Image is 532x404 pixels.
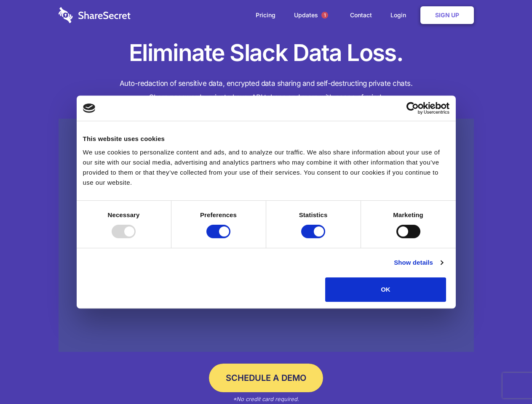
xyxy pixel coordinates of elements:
div: This website uses cookies [83,134,449,144]
div: We use cookies to personalize content and ads, and to analyze our traffic. We also share informat... [83,147,449,188]
h1: Eliminate Slack Data Loss. [59,38,474,68]
strong: Marketing [393,211,423,218]
span: 1 [321,12,328,19]
a: Login [382,2,419,28]
a: Pricing [247,2,284,28]
strong: Statistics [299,211,328,218]
em: *No credit card required. [233,396,299,402]
h4: Auto-redaction of sensitive data, encrypted data sharing and self-destructing private chats. Shar... [59,77,474,104]
a: Show details [394,258,443,268]
a: Sign Up [420,6,474,24]
strong: Necessary [108,211,140,218]
a: Usercentrics Cookiebot - opens in a new window [376,102,449,114]
a: Contact [342,2,380,28]
strong: Preferences [200,211,237,218]
img: logo [83,104,96,113]
a: Schedule a Demo [209,364,323,392]
img: logo-wordmark-white-trans-d4663122ce5f474addd5e946df7df03e33cb6a1c49d2221995e7729f52c070b2.svg [59,7,131,23]
button: OK [325,277,446,302]
a: Wistia video thumbnail [59,119,474,352]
